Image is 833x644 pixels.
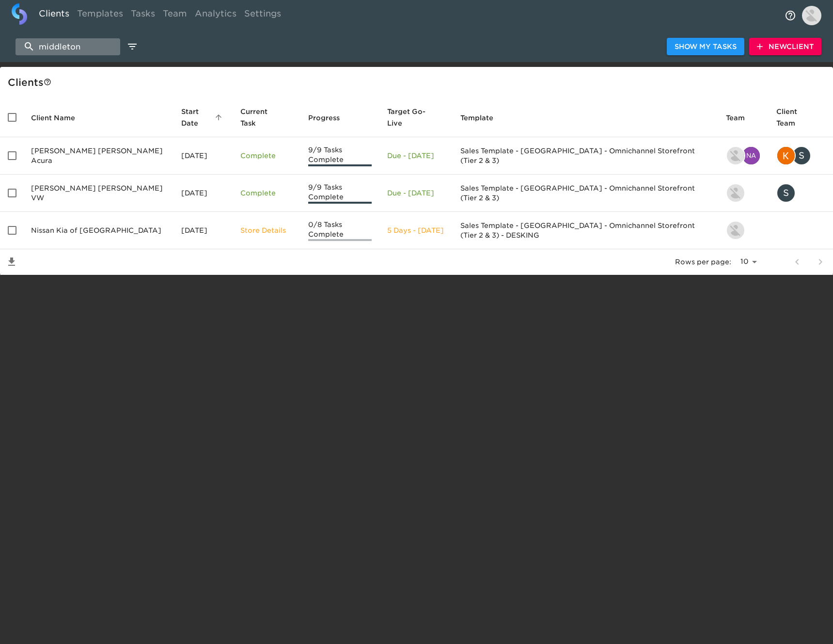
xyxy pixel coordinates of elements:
[727,184,744,202] img: kevin.lo@roadster.com
[12,3,27,25] img: logo
[460,112,506,124] span: Template
[240,106,293,129] span: Current Task
[300,137,379,175] td: 9/9 Tasks Complete
[31,112,88,124] span: Client Name
[667,38,744,56] button: Show My Tasks
[675,41,737,53] span: Show My Tasks
[776,106,825,129] span: Client Team
[726,221,761,240] div: kevin.lo@roadster.com
[776,146,825,165] div: kristin.reilly@roadster.com, steve.bell@zimbrick.com
[726,146,761,165] div: kevin.lo@roadster.com, naresh.bodla@cdk.com
[453,175,718,212] td: Sales Template - [GEOGRAPHIC_DATA] - Omnichannel Storefront (Tier 2 & 3)
[387,106,444,129] span: Target Go-Live
[387,151,444,161] p: Due - [DATE]
[387,225,444,235] p: 5 Days - [DATE]
[173,212,233,249] td: [DATE]
[124,38,141,55] button: edit
[742,147,760,164] img: naresh.bodla@cdk.com
[35,3,73,27] a: Clients
[300,212,379,249] td: 0/8 Tasks Complete
[300,175,379,212] td: 9/9 Tasks Complete
[776,183,825,203] div: steve.bell@zimbrick.com
[240,106,280,129] span: This is the next Task in this Hub that should be completed
[777,147,795,164] img: kristin.reilly@roadster.com
[240,151,293,161] p: Complete
[802,6,821,25] img: Profile
[16,38,120,55] input: search
[779,4,802,27] button: notifications
[240,225,293,235] p: Store Details
[44,78,51,86] svg: This is a list of all of your clients and clients shared with you
[776,183,796,203] div: S
[726,112,757,124] span: Team
[23,137,173,175] td: [PERSON_NAME] [PERSON_NAME] Acura
[240,3,285,27] a: Settings
[749,38,821,56] button: NewClient
[792,146,811,165] div: S
[726,183,761,203] div: kevin.lo@roadster.com
[173,175,233,212] td: [DATE]
[735,255,760,269] select: rows per page
[173,137,233,175] td: [DATE]
[127,3,159,27] a: Tasks
[727,147,744,164] img: kevin.lo@roadster.com
[191,3,240,27] a: Analytics
[23,212,173,249] td: Nissan Kia of [GEOGRAPHIC_DATA]
[73,3,127,27] a: Templates
[453,212,718,249] td: Sales Template - [GEOGRAPHIC_DATA] - Omnichannel Storefront (Tier 2 & 3) - DESKING
[387,106,432,129] span: Calculated based on the start date and the duration of all Tasks contained in this Hub.
[308,112,352,124] span: Progress
[453,137,718,175] td: Sales Template - [GEOGRAPHIC_DATA] - Omnichannel Storefront (Tier 2 & 3)
[159,3,191,27] a: Team
[23,175,173,212] td: [PERSON_NAME] [PERSON_NAME] VW
[727,222,744,239] img: kevin.lo@roadster.com
[757,41,814,53] span: New Client
[240,188,293,198] p: Complete
[675,257,731,267] p: Rows per page:
[8,75,829,90] div: Client s
[387,188,444,198] p: Due - [DATE]
[181,106,225,129] span: Start Date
